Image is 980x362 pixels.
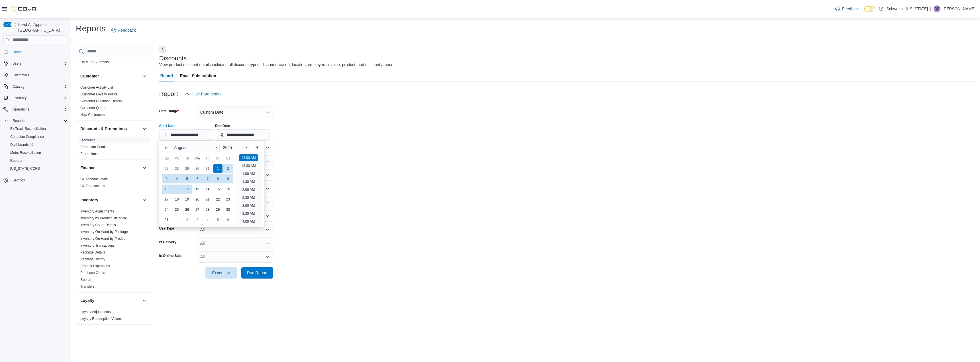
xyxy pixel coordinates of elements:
button: Open list of options [265,214,270,218]
a: Inventory On Hand by Product [80,237,126,241]
h1: Reports [76,23,106,34]
span: Users [10,60,68,67]
span: Settings [10,177,68,184]
a: Promotion Details [80,145,107,149]
div: Customer [76,84,152,120]
button: Export [205,267,237,279]
button: Users [10,60,24,67]
button: Loyalty [141,297,148,304]
button: Catalog [1,83,70,91]
span: New Customers [80,113,105,117]
button: Reports [6,157,70,165]
button: Open list of options [265,145,270,150]
a: Package Details [80,250,105,254]
span: Export [209,267,234,279]
span: Reports [13,118,24,123]
button: Run Report [241,267,273,279]
span: Load All Apps in [GEOGRAPHIC_DATA] [16,22,68,33]
div: day-20 [193,195,202,204]
a: Feedback [109,24,138,36]
a: Inventory Count Details [80,223,116,227]
span: Inventory Count Details [80,223,116,227]
span: Feedback [118,27,136,33]
button: Open list of options [265,173,270,177]
a: Customer Loyalty Points [80,92,117,96]
div: Mo [172,154,181,163]
button: Discounts & Promotions [141,125,148,132]
div: day-29 [183,164,192,173]
li: 3:00 AM [240,202,257,209]
span: Canadian Compliance [8,133,68,140]
div: day-7 [203,174,212,183]
div: Loyalty [76,308,152,324]
div: day-11 [172,185,181,194]
span: Customer Activity List [80,85,113,90]
span: Customers [10,71,68,79]
button: Reports [1,117,70,125]
a: GL Account Totals [80,177,108,181]
div: day-12 [183,185,192,194]
div: day-18 [172,195,181,204]
div: day-26 [183,205,192,214]
span: Run Report [247,270,268,276]
button: Finance [141,164,148,171]
span: Reorder [80,277,93,282]
span: GS [934,5,939,12]
div: day-19 [183,195,192,204]
div: day-13 [193,185,202,194]
span: BioTrack Reconciliation [10,126,46,131]
a: Transfers [80,285,95,289]
button: All [197,238,273,249]
div: day-3 [162,174,171,183]
span: Washington CCRS [8,165,68,172]
h3: Report [159,91,178,97]
a: Dashboards [8,141,35,148]
div: Discounts & Promotions [76,137,152,159]
div: day-22 [213,195,222,204]
div: Button. Open the year selector. 2025 is currently selected. [221,143,251,152]
span: Product Expirations [80,264,110,268]
button: Open list of options [265,200,270,204]
a: Product Expirations [80,264,110,268]
button: Loyalty [80,298,140,303]
button: Open list of options [265,186,270,191]
span: Loyalty Adjustments [80,310,111,314]
li: 4:00 AM [240,218,257,225]
li: 12:30 AM [239,162,258,169]
div: Button. Open the month selector. August is currently selected. [172,143,220,152]
div: day-15 [213,185,222,194]
div: day-25 [172,205,181,214]
span: Dashboards [8,141,68,148]
div: Su [162,154,171,163]
div: day-1 [172,215,181,224]
li: 2:30 AM [240,194,257,201]
span: Promotions [80,152,98,156]
div: day-5 [183,174,192,183]
div: day-3 [193,215,202,224]
button: Open list of options [265,159,270,163]
h3: Loyalty [80,298,94,303]
div: day-2 [224,164,233,173]
button: Customers [1,71,70,79]
ul: Time [236,154,262,225]
div: Th [203,154,212,163]
div: day-30 [224,205,233,214]
button: Settings [1,176,70,184]
button: All [197,224,273,235]
span: Users [13,61,21,66]
span: Package History [80,257,105,261]
input: Press the down key to open a popover containing a calendar. [215,129,270,141]
span: August [174,145,187,150]
button: Inventory [80,197,140,203]
a: Daily Tip Summary [80,60,109,64]
button: All [197,251,273,263]
span: Inventory Adjustments [80,209,114,214]
div: day-5 [213,215,222,224]
button: Inventory [141,197,148,203]
div: day-29 [213,205,222,214]
span: Canadian Compliance [10,134,44,139]
span: Transfers [80,284,95,289]
span: GL Transactions [80,184,105,188]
